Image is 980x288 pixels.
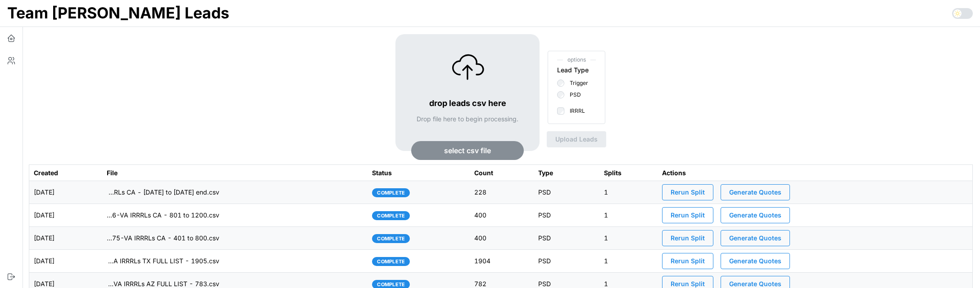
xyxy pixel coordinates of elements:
[534,227,599,250] td: PSD
[721,230,790,246] button: Generate Quotes
[377,189,405,197] span: complete
[470,181,534,204] td: 228
[107,257,219,266] p: imports/[PERSON_NAME]/1757527362096-+VA IRRRLs TX FULL LIST - 1905.csv
[107,211,219,220] p: imports/[PERSON_NAME]/1757528232266-VA IRRRLs CA - 801 to 1200.csv
[557,56,596,64] span: options
[555,132,598,147] span: Upload Leads
[671,185,705,200] span: Rerun Split
[411,141,524,160] button: select csv file
[662,230,713,246] button: Rerun Split
[721,184,790,200] button: Generate Quotes
[29,165,103,181] th: Created
[29,181,103,204] td: [DATE]
[377,257,405,266] span: complete
[564,107,585,115] label: IRRRL
[671,230,705,246] span: Rerun Split
[470,165,534,181] th: Count
[470,227,534,250] td: 400
[721,207,790,223] button: Generate Quotes
[534,250,599,273] td: PSD
[671,253,705,269] span: Rerun Split
[444,142,491,160] span: select csv file
[662,253,713,269] button: Rerun Split
[534,181,599,204] td: PSD
[557,65,589,75] div: Lead Type
[564,80,588,87] label: Trigger
[534,204,599,227] td: PSD
[367,165,470,181] th: Status
[107,188,219,197] p: imports/[PERSON_NAME]/1757528542275-VA IRRRLs CA - [DATE] to [DATE] end.csv
[377,212,405,220] span: complete
[662,207,713,223] button: Rerun Split
[599,250,658,273] td: 1
[534,165,599,181] th: Type
[564,91,581,98] label: PSD
[729,185,781,200] span: Generate Quotes
[470,250,534,273] td: 1904
[547,131,606,147] button: Upload Leads
[721,253,790,269] button: Generate Quotes
[29,227,103,250] td: [DATE]
[729,253,781,269] span: Generate Quotes
[729,208,781,223] span: Generate Quotes
[662,184,713,200] button: Rerun Split
[658,165,972,181] th: Actions
[729,230,781,246] span: Generate Quotes
[7,3,229,23] h1: Team [PERSON_NAME] Leads
[29,204,103,227] td: [DATE]
[377,235,405,243] span: complete
[29,250,103,273] td: [DATE]
[599,204,658,227] td: 1
[671,208,705,223] span: Rerun Split
[102,165,367,181] th: File
[599,165,658,181] th: Splits
[599,227,658,250] td: 1
[470,204,534,227] td: 400
[599,181,658,204] td: 1
[107,234,219,243] p: imports/[PERSON_NAME]/1757527944775-VA IRRRLs CA - 401 to 800.csv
